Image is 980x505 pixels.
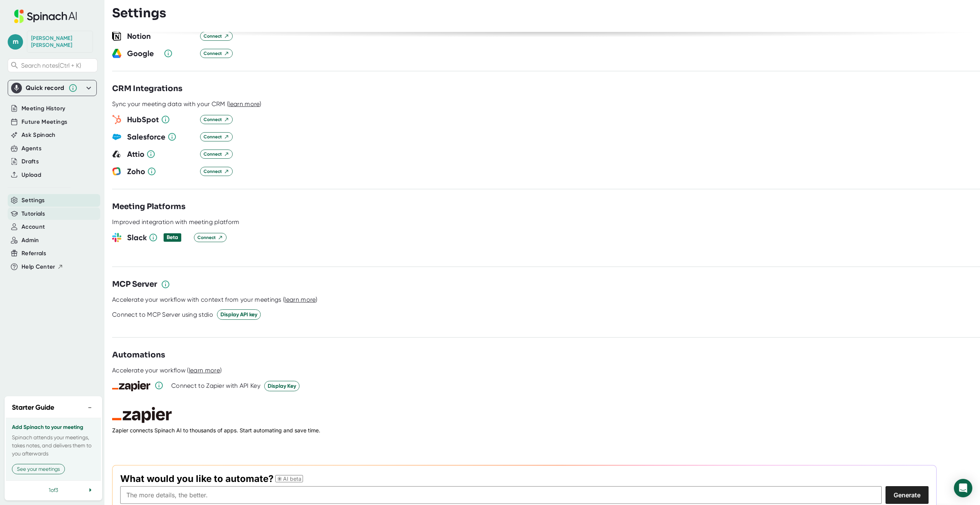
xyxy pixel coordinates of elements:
div: Quick record [11,80,93,96]
h3: MCP Server [112,279,157,290]
button: Admin [22,236,39,245]
span: Help Center [22,262,55,271]
div: Connect to MCP Server using stdio [112,311,213,319]
button: − [85,402,95,413]
span: Connect [197,234,223,241]
h3: Settings [112,6,166,20]
span: Display Key [268,382,296,390]
button: Drafts [22,157,39,166]
h3: Meeting Platforms [112,201,185,213]
button: Connect [200,49,233,58]
h3: Notion [127,30,194,42]
span: Connect [204,151,229,158]
span: Connect [204,50,229,57]
button: Help Center [22,262,63,271]
button: Account [22,223,45,231]
span: 1 of 3 [49,487,58,493]
span: learn more [189,367,220,374]
h3: Slack [127,232,188,243]
button: Display Key [264,381,300,391]
span: learn more [285,296,316,303]
span: Connect [204,168,229,175]
h3: Attio [127,148,194,160]
div: Accelerate your workflow with context from your meetings ( ) [112,296,318,304]
h3: CRM Integrations [112,83,182,95]
button: Future Meetings [22,118,67,126]
img: notion-logo.a88433b7742b57808d88766775496112.svg [112,32,121,41]
button: Connect [200,167,233,176]
span: m [8,34,23,50]
button: Display API key [217,309,261,320]
button: Ask Spinach [22,131,56,140]
button: Referrals [22,249,46,258]
p: Spinach attends your meetings, takes notes, and delivers them to you afterwards [12,434,95,458]
button: Connect [200,32,233,41]
button: Connect [200,132,233,141]
button: Tutorials [22,209,45,218]
div: Connect to Zapier with API Key [171,382,260,390]
div: Open Intercom Messenger [954,479,972,497]
div: Sync your meeting data with your CRM ( ) [112,100,262,108]
button: Connect [200,150,233,159]
span: Display API key [220,311,257,319]
div: Quick record [26,84,65,92]
h3: Salesforce [127,131,194,143]
button: Settings [22,196,45,205]
h3: Automations [112,349,165,361]
span: Search notes (Ctrl + K) [21,62,81,69]
button: Agents [22,144,41,153]
img: XXOiC45XAAAAJXRFWHRkYXRlOmNyZWF0ZQAyMDIyLTExLTA1VDAyOjM0OjA1KzAwOjAwSH2V7QAAACV0RVh0ZGF0ZTptb2RpZ... [112,49,121,58]
button: Upload [22,171,41,179]
div: Accelerate your workflow ( ) [112,367,222,374]
h3: Zoho [127,166,194,177]
div: Michael Kurkowski [31,35,89,48]
button: Connect [200,115,233,124]
span: Connect [204,116,229,123]
img: 5H9lqcfvy4PBuAAAAAElFTkSuQmCC [112,150,121,159]
span: Connect [204,33,229,40]
h2: Starter Guide [12,402,54,413]
h3: HubSpot [127,114,194,125]
img: 1I1G5n7jxf+A3Uo+NKs5bAAAAAElFTkSuQmCC [112,167,121,176]
div: Improved integration with meeting platform [112,218,240,226]
div: Beta [167,234,178,241]
span: Connect [204,133,229,140]
h3: Google [127,48,158,59]
button: See your meetings [12,464,65,474]
h3: Add Spinach to your meeting [12,424,95,430]
img: gYkAAAAABJRU5ErkJggg== [112,132,121,141]
span: learn more [228,100,260,108]
button: Meeting History [22,104,65,113]
button: Connect [194,233,227,242]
